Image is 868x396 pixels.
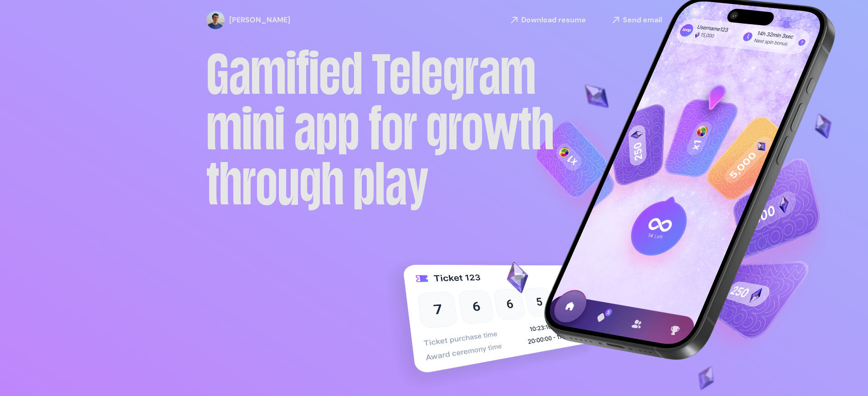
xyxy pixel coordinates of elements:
[206,11,279,29] a: [PERSON_NAME]
[507,13,521,27] img: arrowLinks-bw.svg
[206,46,571,213] h1: Gamified Telegram mini app for growth through play
[206,11,225,29] img: profile-pic.png
[609,13,662,27] a: Send email
[609,13,623,27] img: arrowLinks-bw.svg
[507,13,586,27] a: Download resume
